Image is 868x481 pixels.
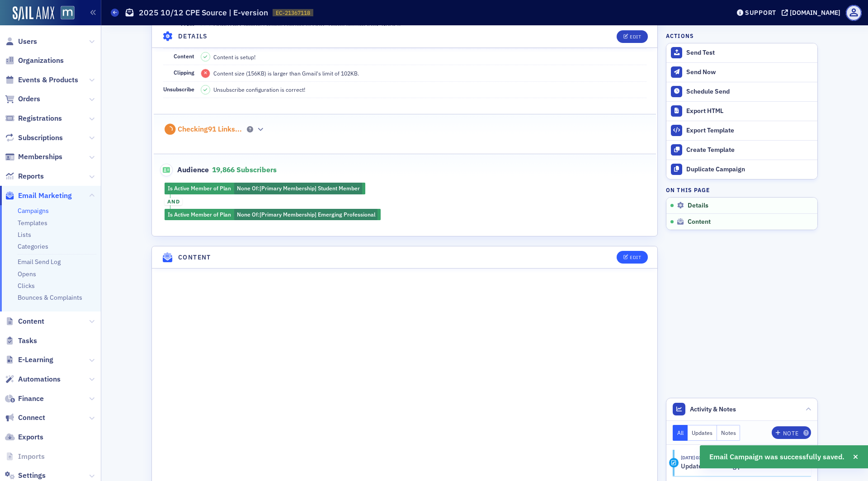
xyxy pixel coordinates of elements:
[5,413,45,423] a: Connect
[686,165,813,174] div: Duplicate Campaign
[18,171,44,181] span: Reports
[5,56,64,66] a: Organizations
[688,202,708,210] span: Details
[18,282,35,290] a: Clicks
[18,242,48,250] a: Categories
[783,431,798,436] div: Note
[686,107,813,115] div: Export HTML
[18,113,62,123] span: Registrations
[666,101,817,121] a: Export HTML
[617,30,648,42] button: Edit
[178,32,208,41] h4: Details
[630,34,641,39] div: Edit
[18,293,82,302] a: Bounces & Complaints
[18,270,36,278] a: Opens
[686,127,813,135] div: Export Template
[846,5,862,21] span: Profile
[5,355,53,365] a: E-Learning
[666,186,818,194] h4: On this page
[139,7,268,18] h1: 2025 10/12 CPE Source | E-version
[5,133,63,143] a: Subscriptions
[18,219,47,227] a: Templates
[160,164,209,176] span: Audience
[673,425,688,441] button: All
[686,49,813,57] div: Send Test
[18,374,61,384] span: Automations
[782,9,844,16] button: [DOMAIN_NAME]
[276,9,310,17] span: EC-21367118
[681,462,795,471] h5: Updated Marketing platform email campaign: 2025 10/12 CPE Source | E-version
[18,56,64,66] span: Organizations
[630,255,641,260] div: Edit
[5,75,78,85] a: Events & Products
[18,432,43,442] span: Exports
[666,43,817,62] button: Send Test
[5,336,37,346] a: Tasks
[178,253,211,262] h4: Content
[213,69,359,77] span: Content size (156KB) is larger than Gmail's limit of 102KB.
[18,394,44,404] span: Finance
[18,471,46,481] span: Settings
[18,355,53,365] span: E-Learning
[666,121,817,140] a: Export Template
[18,231,31,239] a: Lists
[686,88,813,96] div: Schedule Send
[5,316,44,326] a: Content
[688,425,717,441] button: Updates
[18,75,78,85] span: Events & Products
[617,251,648,264] button: Edit
[5,452,45,462] a: Imports
[666,82,817,101] button: Schedule Send
[5,471,46,481] a: Settings
[18,336,37,346] span: Tasks
[690,405,736,414] span: Activity & Notes
[5,113,62,123] a: Registrations
[18,207,49,215] a: Campaigns
[18,37,37,47] span: Users
[669,458,679,467] div: Activity
[18,191,72,201] span: Email Marketing
[18,133,63,143] span: Subscriptions
[18,413,45,423] span: Connect
[5,37,37,47] a: Users
[178,125,242,134] div: Checking 91 Links ...
[5,94,40,104] a: Orders
[709,452,844,462] span: Email Campaign was successfully saved.
[688,218,711,226] span: Content
[18,258,61,266] a: Email Send Log
[745,9,776,17] div: Support
[13,6,54,21] img: SailAMX
[18,94,40,104] span: Orders
[666,62,817,82] button: Send Now
[681,454,716,461] time: 10/10/2025 03:59 PM
[772,426,811,439] button: Note
[5,171,44,181] a: Reports
[666,160,817,179] button: Duplicate Campaign
[174,52,194,60] span: Content
[213,85,305,94] span: Unsubscribe configuration is correct!
[18,316,44,326] span: Content
[717,425,741,441] button: Notes
[790,9,840,17] div: [DOMAIN_NAME]
[5,191,72,201] a: Email Marketing
[681,462,805,471] button: Updated Marketing platform email campaign: 2025 10/12 CPE Source | E-version
[5,432,43,442] a: Exports
[61,6,75,20] img: SailAMX
[54,6,75,21] a: View Homepage
[163,85,194,93] span: Unsubscribe
[5,394,44,404] a: Finance
[174,69,194,76] span: Clipping
[686,146,813,154] div: Create Template
[212,165,277,174] span: 19,866 Subscribers
[686,68,813,76] div: Send Now
[5,152,62,162] a: Memberships
[18,152,62,162] span: Memberships
[5,374,61,384] a: Automations
[666,32,694,40] h4: Actions
[18,452,45,462] span: Imports
[666,140,817,160] a: Create Template
[213,53,255,61] span: Content is setup!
